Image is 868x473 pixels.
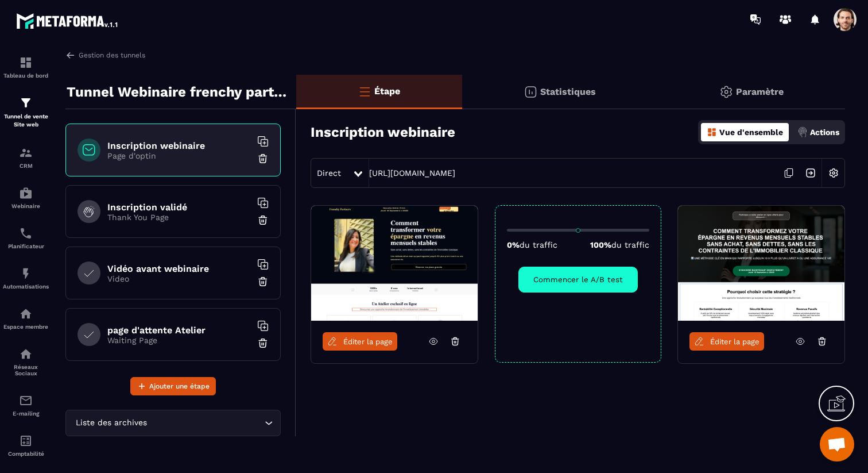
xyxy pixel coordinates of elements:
[507,240,557,249] p: 0%
[65,410,281,436] div: Search for option
[3,385,49,425] a: emailemailE-mailing
[257,276,269,287] img: trash
[678,206,844,321] img: image
[323,332,397,351] a: Éditer la page
[820,427,854,462] a: Ouvrir le chat
[590,240,649,249] p: 100%
[257,153,269,164] img: trash
[3,410,49,417] p: E-mailing
[3,87,49,137] a: formationformationTunnel de vente Site web
[19,267,33,280] img: automations
[149,380,210,392] span: Ajouter une étape
[19,96,33,110] img: formation
[107,140,251,151] h6: Inscription webinaire
[689,332,764,351] a: Éditer la page
[736,86,784,97] p: Paramètre
[317,168,341,178] span: Direct
[707,127,717,137] img: dashboard-orange.40269519.svg
[19,186,33,200] img: automations
[65,50,145,60] a: Gestion des tunnels
[3,243,49,249] p: Planificateur
[800,162,821,184] img: arrow-next.bcc2205e.svg
[107,325,251,336] h6: page d'attente Atelier
[710,337,759,346] span: Éditer la page
[19,347,33,361] img: social-network
[19,434,33,448] img: accountant
[3,203,49,209] p: Webinaire
[257,337,269,349] img: trash
[540,86,596,97] p: Statistiques
[524,85,537,99] img: stats.20deebd0.svg
[719,85,733,99] img: setting-gr.5f69749f.svg
[3,364,49,376] p: Réseaux Sociaux
[823,162,844,184] img: setting-w.858f3a88.svg
[16,10,119,31] img: logo
[107,213,251,222] p: Thank You Page
[130,377,216,395] button: Ajouter une étape
[107,151,251,160] p: Page d'optin
[3,258,49,298] a: automationsautomationsAutomatisations
[810,128,839,137] p: Actions
[65,50,76,60] img: arrow
[797,127,808,137] img: actions.d6e523a2.png
[107,202,251,213] h6: Inscription validé
[3,425,49,466] a: accountantaccountantComptabilité
[19,146,33,160] img: formation
[3,218,49,258] a: schedulerschedulerPlanificateur
[19,394,33,407] img: email
[369,168,455,178] a: [URL][DOMAIN_NAME]
[611,240,649,249] span: du traffic
[311,206,478,321] img: image
[3,137,49,178] a: formationformationCRM
[73,417,149,429] span: Liste des archives
[19,226,33,240] img: scheduler
[358,84,371,98] img: bars-o.4a397970.svg
[374,86,400,97] p: Étape
[719,128,783,137] p: Vue d'ensemble
[3,339,49,385] a: social-networksocial-networkRéseaux Sociaux
[3,298,49,339] a: automationsautomationsEspace membre
[107,274,251,283] p: Video
[107,336,251,345] p: Waiting Page
[3,163,49,169] p: CRM
[3,283,49,290] p: Automatisations
[149,417,262,429] input: Search for option
[3,113,49,129] p: Tunnel de vente Site web
[107,263,251,274] h6: Vidéo avant webinaire
[257,214,269,226] img: trash
[3,324,49,330] p: Espace membre
[19,307,33,321] img: automations
[518,267,638,293] button: Commencer le A/B test
[67,80,288,103] p: Tunnel Webinaire frenchy partners
[3,47,49,87] a: formationformationTableau de bord
[3,451,49,457] p: Comptabilité
[3,178,49,218] a: automationsautomationsWebinaire
[343,337,393,346] span: Éditer la page
[3,72,49,79] p: Tableau de bord
[19,56,33,70] img: formation
[311,124,455,140] h3: Inscription webinaire
[520,240,557,249] span: du traffic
